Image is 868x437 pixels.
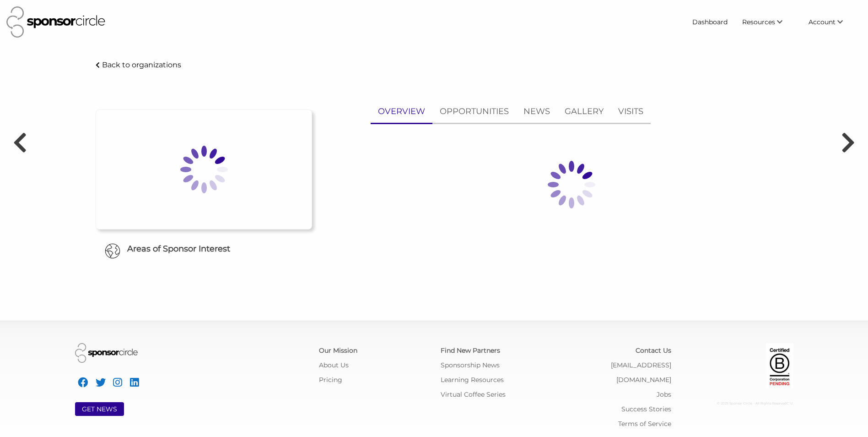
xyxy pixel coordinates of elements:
p: OPPORTUNITIES [440,105,509,118]
p: GALLERY [565,105,604,118]
span: Resources [742,18,775,26]
a: Virtual Coffee Series [441,390,506,399]
a: Find New Partners [441,346,500,355]
p: OVERVIEW [378,105,425,118]
li: Account [801,14,862,30]
img: Loading spinner [158,124,250,215]
p: Back to organizations [102,60,181,69]
li: Resources [735,14,801,30]
p: NEWS [523,105,550,118]
a: Dashboard [685,14,735,30]
img: Sponsor Circle Logo [6,6,105,38]
a: Terms of Service [618,420,671,428]
p: VISITS [618,105,643,118]
a: Pricing [319,376,342,384]
img: Sponsor Circle Logo [75,343,138,363]
a: GET NEWS [82,405,117,413]
a: Contact Us [636,346,671,355]
img: Certified Corporation Pending Logo [766,343,793,389]
a: Our Mission [319,346,357,355]
div: © 2025 Sponsor Circle - All Rights Reserved [685,396,793,411]
a: Learning Resources [441,376,504,384]
img: Loading spinner [526,139,617,230]
span: Account [809,18,836,26]
a: About Us [319,361,349,369]
span: C: U: [787,401,793,405]
img: Globe Icon [105,243,120,259]
a: [EMAIL_ADDRESS][DOMAIN_NAME] [611,361,671,384]
a: Sponsorship News [441,361,500,369]
h6: Areas of Sponsor Interest [89,243,319,255]
a: Jobs [657,390,671,399]
a: Success Stories [621,405,671,413]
